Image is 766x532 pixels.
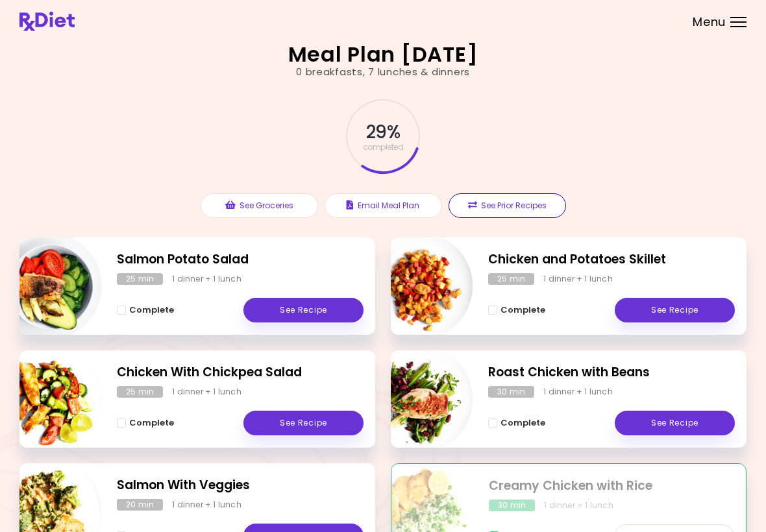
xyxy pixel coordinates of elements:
span: Complete [500,418,545,428]
span: completed [363,143,404,151]
div: 0 breakfasts , 7 lunches & dinners [296,65,470,80]
div: 25 min [117,273,163,285]
button: See Groceries [201,193,318,218]
button: Complete - Chicken With Chickpea Salad [117,415,174,431]
span: Complete [129,305,174,315]
span: Menu [693,16,726,28]
div: 1 dinner + 1 lunch [172,273,241,285]
img: Info - Chicken and Potatoes Skillet [365,232,473,340]
a: See Recipe - Chicken With Chickpea Salad [243,411,364,435]
a: See Recipe - Salmon Potato Salad [243,298,364,322]
h2: Creamy Chicken with Rice [489,477,734,496]
div: 1 dinner + 1 lunch [544,500,613,511]
div: 25 min [117,386,163,398]
button: Complete - Roast Chicken with Beans [488,415,545,431]
div: 1 dinner + 1 lunch [172,499,241,511]
div: 30 min [488,386,534,398]
div: 20 min [117,499,163,511]
button: Complete - Chicken and Potatoes Skillet [488,302,545,318]
div: 1 dinner + 1 lunch [543,386,613,398]
button: Complete - Salmon Potato Salad [117,302,174,318]
h2: Roast Chicken with Beans [488,363,735,382]
h2: Chicken With Chickpea Salad [117,363,364,382]
button: Email Meal Plan [325,193,442,218]
div: 1 dinner + 1 lunch [172,386,241,398]
a: See Recipe - Roast Chicken with Beans [615,411,735,435]
h2: Chicken and Potatoes Skillet [488,250,735,269]
div: 1 dinner + 1 lunch [543,273,613,285]
button: See Prior Recipes [449,193,566,218]
span: Complete [500,305,545,315]
h2: Salmon With Veggies [117,476,364,495]
div: 30 min [489,500,535,511]
h2: Meal Plan [DATE] [288,44,478,65]
h2: Salmon Potato Salad [117,250,364,269]
img: Info - Roast Chicken with Beans [365,345,473,453]
img: RxDiet [19,12,75,31]
span: Complete [129,418,174,428]
a: See Recipe - Chicken and Potatoes Skillet [615,298,735,322]
span: 29 % [366,121,399,143]
div: 25 min [488,273,534,285]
